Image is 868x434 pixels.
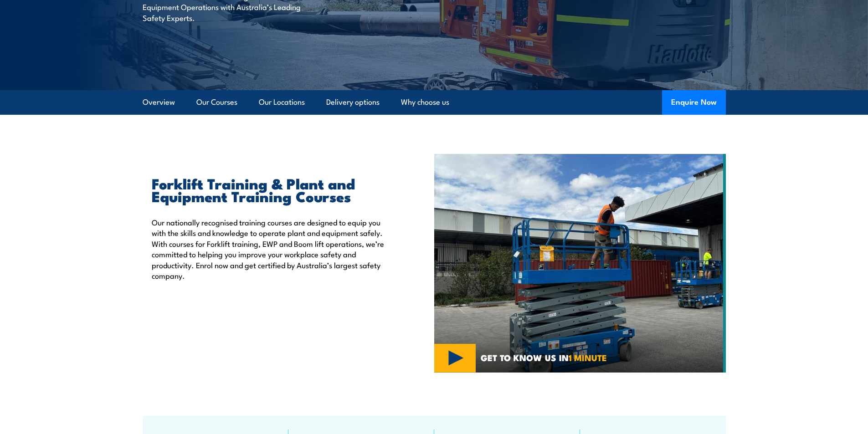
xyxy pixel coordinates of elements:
strong: 1 MINUTE [569,351,607,364]
a: Overview [143,90,175,114]
button: Enquire Now [662,90,726,115]
h2: Forklift Training & Plant and Equipment Training Courses [152,177,392,202]
p: Our nationally recognised training courses are designed to equip you with the skills and knowledg... [152,217,392,281]
a: Why choose us [401,90,449,114]
a: Our Locations [259,90,305,114]
img: Verification of Competency (VOC) for Elevating Work Platform (EWP) Under 11m [434,154,726,373]
span: GET TO KNOW US IN [481,353,607,362]
a: Our Courses [196,90,237,114]
a: Delivery options [326,90,380,114]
